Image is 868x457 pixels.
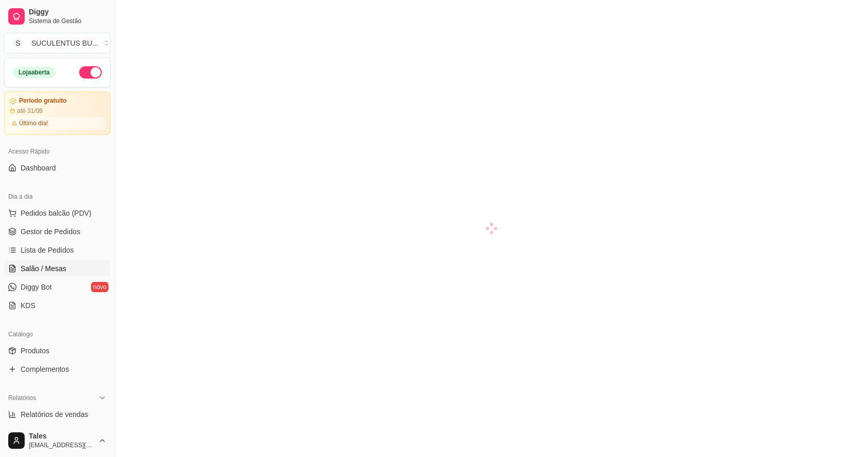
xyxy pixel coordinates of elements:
button: Alterar Status [79,66,102,79]
a: Relatórios de vendas [4,406,111,423]
a: Período gratuitoaté 31/08Último dia! [4,91,111,135]
button: Pedidos balcão (PDV) [4,205,111,221]
article: até 31/08 [17,107,43,115]
a: DiggySistema de Gestão [4,4,111,29]
a: Gestor de Pedidos [4,223,111,240]
div: Catálogo [4,326,111,342]
span: Complementos [21,364,69,374]
div: Dia a dia [4,188,111,205]
span: Salão / Mesas [21,263,66,274]
span: Pedidos balcão (PDV) [21,208,92,218]
span: Diggy Bot [21,282,52,292]
span: [EMAIL_ADDRESS][DOMAIN_NAME] [29,441,94,449]
div: SUCULENTUS BU ... [31,38,98,48]
a: Salão / Mesas [4,260,111,277]
article: Último dia! [19,119,48,127]
a: Lista de Pedidos [4,242,111,258]
span: Relatórios [8,394,36,402]
a: Dashboard [4,160,111,176]
span: Dashboard [21,163,56,173]
a: Complementos [4,361,111,377]
div: Loja aberta [13,67,56,78]
span: Lista de Pedidos [21,245,74,255]
article: Período gratuito [19,97,67,105]
a: Produtos [4,342,111,359]
span: S [13,38,23,48]
span: Gestor de Pedidos [21,226,80,237]
span: Produtos [21,346,49,356]
span: Tales [29,432,94,441]
button: Tales[EMAIL_ADDRESS][DOMAIN_NAME] [4,428,111,453]
button: Select a team [4,33,111,53]
span: Diggy [29,8,106,17]
span: Relatórios de vendas [21,409,88,420]
span: Sistema de Gestão [29,17,106,25]
a: KDS [4,297,111,314]
a: Diggy Botnovo [4,279,111,295]
span: KDS [21,300,35,311]
div: Acesso Rápido [4,143,111,160]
